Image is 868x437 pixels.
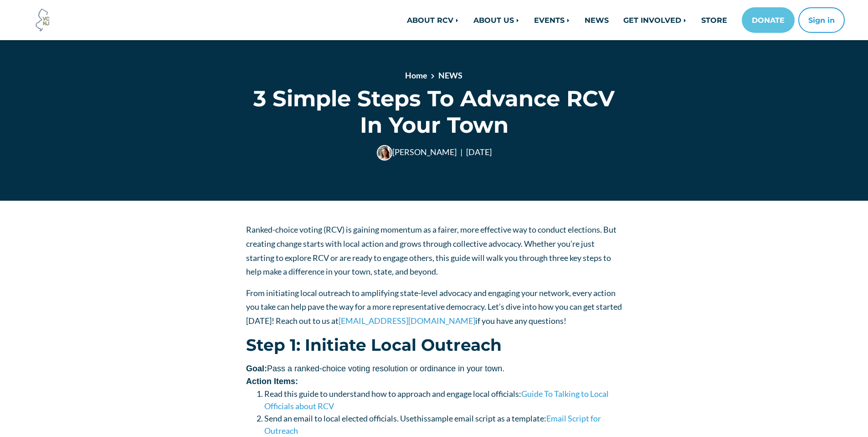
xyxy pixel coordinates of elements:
[694,11,734,29] a: STORE
[246,85,622,138] h1: 3 Simple Steps To Advance RCV In Your Town
[264,389,609,411] span: Read this guide to understand how to approach and engage local officials:
[264,413,414,423] span: Send an email to local elected officials. Use
[339,316,475,326] a: [EMAIL_ADDRESS][DOMAIN_NAME]
[264,412,622,437] li: t sample email script a
[742,7,795,33] a: DONATE
[417,413,427,423] span: his
[246,223,622,278] p: Ranked-choice voting (RCV) is gaining momentum as a fairer, more effective way to conduct electio...
[246,145,622,161] div: [PERSON_NAME] [DATE]
[246,364,504,373] span: Pass a ranked-choice voting resolution or ordinance in your town.
[438,70,462,80] a: NEWS
[466,11,527,29] a: ABOUT US
[616,11,694,29] a: GET INVOLVED
[405,70,427,80] a: Home
[264,413,601,436] a: Email Script for Outreach
[31,8,55,32] img: Voter Choice NJ
[400,11,466,29] a: ABOUT RCV
[577,11,616,29] a: NEWS
[246,377,298,386] span: Action Items:
[377,145,392,161] img: Veronica Akaezuwa
[264,413,601,436] span: s a template:
[460,147,462,157] span: |
[246,364,267,373] strong: Goal:
[239,7,845,33] nav: Main navigation
[246,335,622,355] h2: Step 1: Initiate Local Outreach
[798,7,845,33] button: Sign in or sign up
[264,389,609,411] a: Guide To Talking to Local Officials about RCV
[278,69,589,85] nav: breadcrumb
[246,286,622,328] p: From initiating local outreach to amplifying state-level advocacy and engaging your network, ever...
[527,11,577,29] a: EVENTS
